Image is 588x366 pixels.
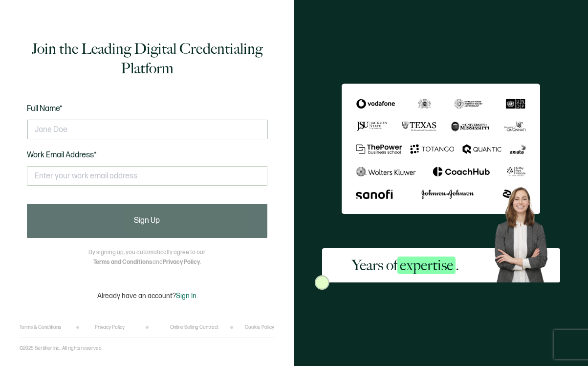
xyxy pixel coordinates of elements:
a: Terms and Conditions [93,258,152,266]
p: Already have an account? [97,292,196,300]
img: Sertifier Signup - Years of <span class="strong-h">expertise</span>. [342,84,540,215]
input: Jane Doe [27,120,267,139]
h1: Join the Leading Digital Credentialing Platform [27,39,267,78]
span: expertise [397,257,456,274]
a: Privacy Policy [95,324,125,330]
input: Enter your work email address [27,166,267,186]
a: Privacy Policy [163,258,200,266]
span: Work Email Address* [27,151,97,160]
a: Online Selling Contract [170,324,218,330]
button: Sign Up [27,204,267,238]
p: ©2025 Sertifier Inc.. All rights reserved. [20,345,103,351]
a: Terms & Conditions [20,324,61,330]
span: Sign Up [134,217,160,225]
span: Sign In [176,292,196,300]
img: Sertifier Signup [315,275,329,290]
img: Sertifier Signup - Years of <span class="strong-h">expertise</span>. Hero [489,182,560,282]
a: Cookie Policy [245,324,274,330]
p: By signing up, you automatically agree to our and . [88,248,205,267]
span: Full Name* [27,104,63,113]
h2: Years of . [352,256,459,275]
